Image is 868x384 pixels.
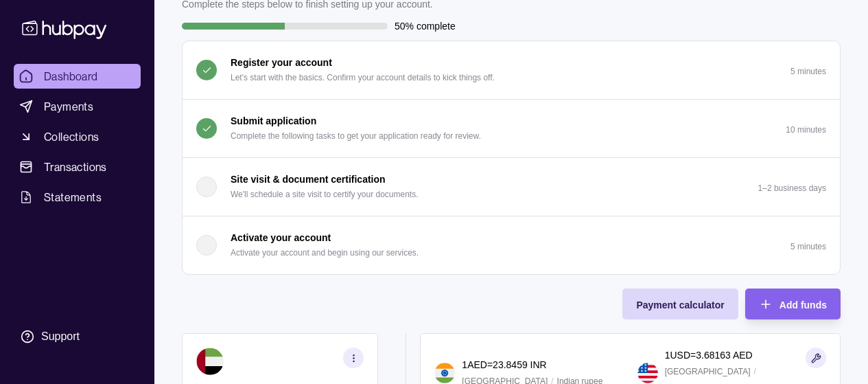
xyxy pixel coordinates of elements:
[231,172,386,187] p: Site visit & document certification
[231,245,419,260] p: Activate your account and begin using our services.
[231,187,419,202] p: We'll schedule a site visit to certify your documents.
[183,41,840,99] button: Register your account Let's start with the basics. Confirm your account details to kick things of...
[665,348,753,363] p: 1 USD = 3.68163 AED
[665,364,751,379] p: [GEOGRAPHIC_DATA]
[622,289,738,319] button: Payment calculator
[231,230,331,245] p: Activate your account
[786,125,826,135] p: 10 minutes
[183,158,840,216] button: Site visit & document certification We'll schedule a site visit to certify your documents.1–2 bus...
[754,364,756,379] p: /
[41,329,80,344] div: Support
[434,363,455,383] img: in
[44,189,102,205] span: Statements
[395,19,456,34] p: 50% complete
[44,159,107,175] span: Transactions
[636,300,724,310] span: Payment calculator
[637,363,658,383] img: us
[231,70,495,85] p: Let's start with the basics. Confirm your account details to kick things off.
[183,216,840,274] button: Activate your account Activate your account and begin using our services.5 minutes
[231,55,332,70] p: Register your account
[44,98,93,115] span: Payments
[231,128,481,144] p: Complete the following tasks to get your application ready for review.
[758,183,826,193] p: 1–2 business days
[790,67,826,76] p: 5 minutes
[44,68,98,84] span: Dashboard
[44,128,99,145] span: Collections
[14,185,141,210] a: Statements
[779,300,827,310] span: Add funds
[14,124,141,149] a: Collections
[14,155,141,179] a: Transactions
[462,357,546,372] p: 1 AED = 23.8459 INR
[183,100,840,157] button: Submit application Complete the following tasks to get your application ready for review.10 minutes
[14,64,141,89] a: Dashboard
[790,242,826,251] p: 5 minutes
[231,113,316,128] p: Submit application
[14,322,141,351] a: Support
[196,348,224,375] img: ae
[745,289,841,319] button: Add funds
[14,94,141,119] a: Payments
